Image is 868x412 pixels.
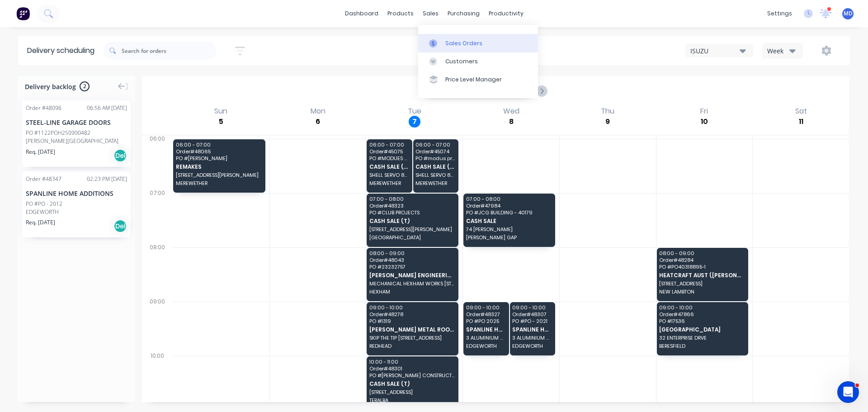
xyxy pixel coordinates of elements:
[409,116,420,128] div: 7
[26,189,127,198] div: SPANLINE HOME ADDITIONS
[142,350,173,405] div: 10:00
[369,312,455,317] span: Order # 48278
[369,281,455,286] span: MECHANICAL HEXHAM WORKS [STREET_ADDRESS]
[369,335,455,341] span: SKIP THE TIP [STREET_ADDRESS]
[26,148,55,156] span: Req. [DATE]
[25,82,76,91] span: Delivery backlog
[698,107,711,116] div: Fri
[369,289,455,294] span: HEXHAM
[26,129,90,137] div: PO #1122POH250900482
[415,164,455,170] span: CASH SALE (T)
[415,172,455,178] span: SHELL SERVO 87 LLEWELYN ST
[26,200,62,208] div: PO #PO - 2012
[176,142,262,147] span: 06:00 - 07:00
[26,218,55,227] span: Req. [DATE]
[80,81,90,91] span: 2
[87,104,127,112] div: 06:56 AM [DATE]
[415,149,455,154] span: Order # 45074
[466,210,552,215] span: PO # JCG BUILDING - 40179
[113,149,127,162] div: Del
[795,116,807,128] div: 11
[369,251,455,256] span: 08:00 - 09:00
[369,264,455,270] span: PO # 23232757
[176,149,262,154] span: Order # 48065
[466,227,552,232] span: 74 [PERSON_NAME]
[418,52,538,71] a: Customers
[369,149,409,154] span: Order # 45075
[176,180,262,186] span: MEREWETHER
[443,7,484,20] div: purchasing
[369,172,409,178] span: SHELL SERVO 87 LLEWELYN ST
[602,116,613,128] div: 9
[659,327,745,332] span: [GEOGRAPHIC_DATA]
[659,272,745,278] span: HEATCRAFT AUST ([PERSON_NAME])
[698,116,710,128] div: 10
[445,57,478,66] div: Customers
[142,133,173,188] div: 06:00
[659,312,745,317] span: Order # 47866
[369,257,455,263] span: Order # 48043
[340,7,383,20] a: dashboard
[369,327,455,332] span: [PERSON_NAME] METAL ROOFING PTY LTD
[26,104,61,112] div: Order # 48096
[512,335,552,341] span: 3 ALUMINIUM CLOSE
[466,318,506,324] span: PO # PO 2025
[500,107,522,116] div: Wed
[659,281,745,286] span: [STREET_ADDRESS]
[369,218,455,224] span: CASH SALE (T)
[142,296,173,350] div: 09:00
[793,107,810,116] div: Sat
[369,343,455,349] span: REDHEAD
[176,164,262,170] span: REMAKES
[142,188,173,242] div: 07:00
[383,7,418,20] div: products
[87,175,127,183] div: 02:23 PM [DATE]
[418,71,538,89] a: Price Level Manager
[18,36,104,65] div: Delivery scheduling
[466,218,552,224] span: CASH SALE
[369,203,455,208] span: Order # 48323
[659,257,745,263] span: Order # 48284
[844,9,853,18] span: MD
[369,381,455,387] span: CASH SALE (T)
[418,7,443,20] div: sales
[466,196,552,202] span: 07:00 - 08:00
[445,39,482,47] div: Sales Orders
[763,7,797,20] div: settings
[369,164,409,170] span: CASH SALE (T)
[659,305,745,310] span: 09:00 - 10:00
[418,34,538,52] a: Sales Orders
[26,175,61,183] div: Order # 48347
[215,116,227,128] div: 5
[415,180,455,186] span: MEREWETHER
[598,107,617,116] div: Thu
[466,235,552,240] span: [PERSON_NAME] GAP
[659,335,745,341] span: 32 ENTERPRISE DRVE
[26,208,127,216] div: EDGEWORTH
[466,335,506,341] span: 3 ALUMINIUM CLOSE
[767,46,793,56] div: Week
[369,398,455,403] span: TERALBA
[512,318,552,324] span: PO # PO - 2021
[369,305,455,310] span: 09:00 - 10:00
[176,172,262,178] span: [STREET_ADDRESS][PERSON_NAME]
[659,289,745,294] span: NEW LAMBTON
[369,272,455,278] span: [PERSON_NAME] ENGINEERING POWER
[26,118,127,127] div: STEEL-LINE GARAGE DOORS
[122,42,217,60] input: Search for orders
[176,156,262,161] span: PO # [PERSON_NAME]
[466,327,506,332] span: SPANLINE HOME ADDITIONS
[512,305,552,310] span: 09:00 - 10:00
[659,343,745,349] span: BERESFIELD
[484,7,528,20] div: productivity
[415,156,455,161] span: PO # modus projects
[512,343,552,349] span: EDGEWORTH
[762,43,803,59] button: Week
[369,210,455,215] span: PO # CLUB PROJECTS
[308,107,328,116] div: Mon
[659,318,745,324] span: PO # 17536
[369,196,455,202] span: 07:00 - 08:00
[415,142,455,147] span: 06:00 - 07:00
[466,312,506,317] span: Order # 48327
[512,327,552,332] span: SPANLINE HOME ADDITIONS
